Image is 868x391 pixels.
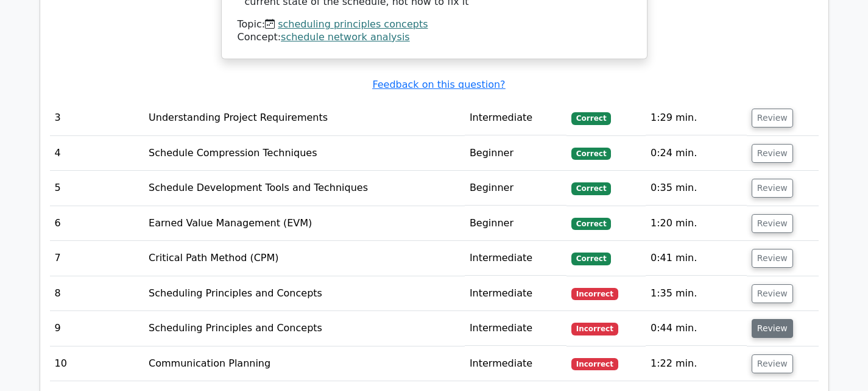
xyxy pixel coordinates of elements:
td: Intermediate [465,346,566,381]
span: Correct [571,218,611,230]
td: Intermediate [465,276,566,311]
td: Scheduling Principles and Concepts [144,276,465,311]
button: Review [752,249,793,268]
button: Review [752,319,793,338]
div: Concept: [238,31,631,44]
span: Correct [571,253,611,265]
td: 1:20 min. [646,206,747,241]
td: Schedule Compression Techniques [144,136,465,171]
span: Correct [571,112,611,124]
a: schedule network analysis [281,31,410,43]
td: 10 [50,346,144,381]
a: Feedback on this question? [372,79,505,90]
button: Review [752,214,793,233]
td: Intermediate [465,101,566,135]
span: Correct [571,148,611,160]
td: Intermediate [465,311,566,346]
button: Review [752,354,793,373]
td: 1:29 min. [646,101,747,135]
div: Topic: [238,18,631,31]
span: Correct [571,182,611,195]
td: 0:41 min. [646,241,747,276]
span: Incorrect [571,323,618,335]
td: Scheduling Principles and Concepts [144,311,465,346]
button: Review [752,109,793,127]
td: 1:35 min. [646,276,747,311]
td: Earned Value Management (EVM) [144,206,465,241]
td: 0:24 min. [646,136,747,171]
td: Critical Path Method (CPM) [144,241,465,276]
span: Incorrect [571,288,618,300]
button: Review [752,179,793,198]
td: 8 [50,276,144,311]
td: 5 [50,171,144,206]
td: 9 [50,311,144,346]
td: 0:44 min. [646,311,747,346]
button: Review [752,144,793,163]
td: 4 [50,136,144,171]
span: Incorrect [571,358,618,370]
td: Understanding Project Requirements [144,101,465,135]
td: Intermediate [465,241,566,276]
button: Review [752,284,793,303]
a: scheduling principles concepts [278,18,428,30]
td: Beginner [465,171,566,206]
td: 3 [50,101,144,135]
td: 0:35 min. [646,171,747,206]
td: 7 [50,241,144,276]
td: Beginner [465,136,566,171]
td: Beginner [465,206,566,241]
td: Schedule Development Tools and Techniques [144,171,465,206]
td: 1:22 min. [646,346,747,381]
td: 6 [50,206,144,241]
td: Communication Planning [144,346,465,381]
